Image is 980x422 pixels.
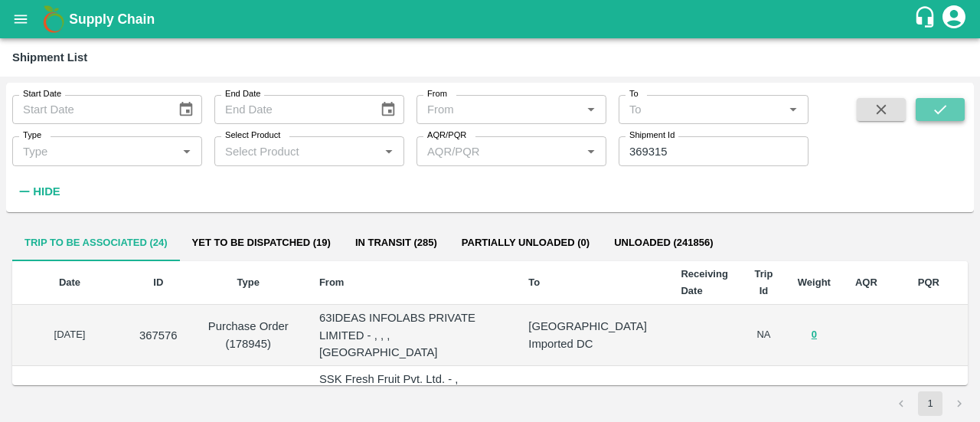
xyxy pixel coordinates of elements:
[379,141,399,161] button: Open
[855,276,877,288] b: AQR
[219,141,374,161] input: Select Product
[225,88,260,100] label: End Date
[528,276,540,288] b: To
[12,47,87,67] div: Shipment List
[629,129,675,142] label: Shipment Id
[629,88,639,100] label: To
[171,95,201,124] button: Choose date
[918,391,942,416] button: page 1
[319,309,504,361] p: 63IDEAS INFOLABS PRIVATE LIMITED - , , , [GEOGRAPHIC_DATA]
[12,305,127,366] td: [DATE]
[17,141,152,161] input: Type
[887,391,974,416] nav: pagination navigation
[33,185,60,198] strong: Hide
[940,3,968,35] div: account of current user
[139,327,178,344] p: 367576
[12,95,165,124] input: Start Date
[421,100,577,119] input: From
[225,129,280,142] label: Select Product
[581,141,601,161] button: Open
[180,224,343,261] button: Yet to be dispatched (19)
[177,141,197,161] button: Open
[913,5,940,33] div: customer-support
[23,88,61,100] label: Start Date
[812,326,817,344] button: 0
[38,4,69,34] img: logo
[427,129,466,142] label: AQR/PQR
[59,276,80,288] b: Date
[427,88,447,100] label: From
[783,100,803,119] button: Open
[12,178,64,204] button: Hide
[374,95,403,124] button: Choose date
[742,305,786,366] td: NA
[681,268,727,296] b: Receiving Date
[798,276,831,288] b: Weight
[528,318,656,352] p: [GEOGRAPHIC_DATA] Imported DC
[214,95,367,124] input: End Date
[69,8,913,30] a: Supply Chain
[202,318,295,352] p: Purchase Order (178945)
[619,136,808,165] input: Enter Shipment ID
[918,276,939,288] b: PQR
[343,224,449,261] button: In transit (285)
[237,276,260,288] b: Type
[623,100,779,119] input: To
[449,224,602,261] button: Partially Unloaded (0)
[602,224,725,261] button: Unloaded (241856)
[69,11,155,27] b: Supply Chain
[754,268,773,296] b: Trip Id
[421,141,557,161] input: AQR/PQR
[319,276,345,288] b: From
[3,2,38,37] button: open drawer
[12,224,180,261] button: Trip to be associated (24)
[581,100,601,119] button: Open
[23,129,41,142] label: Type
[153,276,163,288] b: ID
